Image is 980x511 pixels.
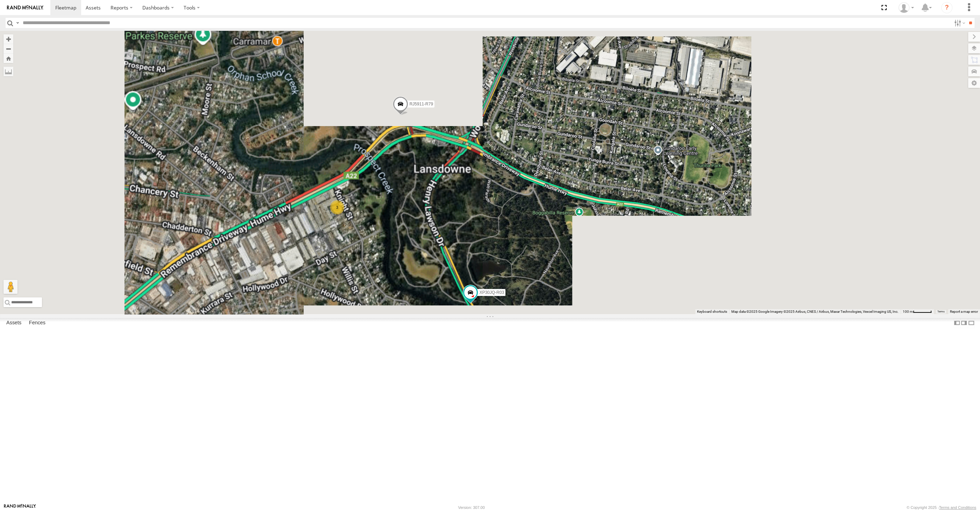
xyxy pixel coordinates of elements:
button: Keyboard shortcuts [697,309,727,314]
a: Report a map error [950,310,978,313]
label: Dock Summary Table to the Left [953,318,960,328]
label: Search Query [15,18,20,28]
button: Map Scale: 100 m per 50 pixels [901,309,934,314]
div: © Copyright 2025 - [907,505,976,510]
a: Terms (opens in new tab) [937,310,945,313]
img: rand-logo.svg [7,5,43,10]
label: Map Settings [968,78,980,88]
div: Quang MAC [896,2,916,13]
div: Version: 307.00 [458,505,485,510]
span: 100 m [903,310,913,313]
label: Measure [3,67,13,76]
button: Zoom out [3,44,13,54]
span: RJ5911-R79 [410,102,433,106]
label: Assets [3,318,25,328]
label: Dock Summary Table to the Right [960,318,967,328]
i: ? [941,2,952,13]
label: Hide Summary Table [968,318,975,328]
button: Zoom Home [3,54,13,63]
button: Drag Pegman onto the map to open Street View [3,280,17,294]
div: 3 [330,200,344,214]
span: Map data ©2025 Google Imagery ©2025 Airbus, CNES / Airbus, Maxar Technologies, Vexcel Imaging US,... [731,310,899,313]
label: Fences [26,318,49,328]
span: XP30JQ-R03 [480,290,504,295]
a: Terms and Conditions [939,505,976,510]
button: Zoom in [3,34,13,44]
label: Search Filter Options [951,18,966,28]
a: Visit our Website [4,504,36,511]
